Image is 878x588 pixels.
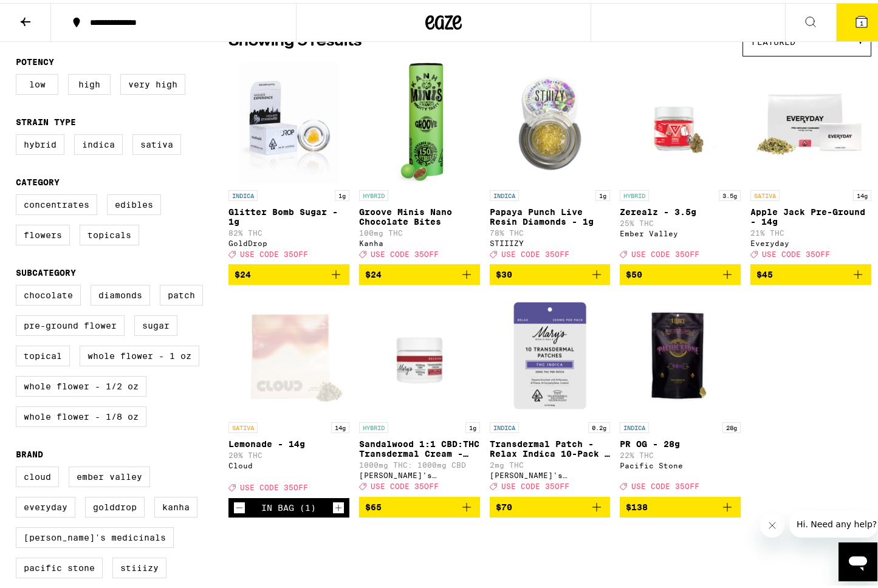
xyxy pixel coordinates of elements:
button: Add to bag [359,494,480,514]
label: Patch [160,282,203,303]
label: Sugar [134,312,177,333]
label: Low [16,71,58,92]
iframe: Message from company [789,508,877,535]
label: Sativa [132,131,181,152]
p: INDICA [228,187,258,198]
iframe: Close message [760,510,784,535]
p: 78% THC [490,226,611,234]
img: Mary's Medicinals - Sandalwood 1:1 CBD:THC Transdermal Cream - 1000mg [359,292,480,413]
label: Whole Flower - 1/8 oz [16,403,146,424]
label: Pacific Stone [16,555,103,575]
span: $50 [626,267,642,276]
p: Lemonade - 14g [228,436,349,446]
a: Open page for Transdermal Patch - Relax Indica 10-Pack - 200mg from Mary's Medicinals [490,292,611,493]
p: 1000mg THC: 1000mg CBD [359,458,480,466]
label: Whole Flower - 1 oz [80,343,199,363]
div: Everyday [750,236,871,244]
span: USE CODE 35OFF [501,480,569,488]
label: Kanha [154,494,197,514]
p: 25% THC [620,216,741,224]
div: Pacific Stone [620,459,741,467]
p: INDICA [620,419,649,430]
p: 82% THC [228,226,349,234]
p: HYBRID [620,187,649,198]
label: Flowers [16,222,70,242]
label: [PERSON_NAME]'s Medicinals [16,524,174,545]
p: HYBRID [359,187,388,198]
p: 0.2g [588,419,610,430]
p: PR OG - 28g [620,436,741,446]
span: USE CODE 35OFF [762,247,830,255]
p: 3.5g [719,187,741,198]
img: STIIIZY - Papaya Punch Live Resin Diamonds - 1g [490,60,611,181]
button: Add to bag [490,261,611,282]
span: USE CODE 35OFF [631,247,699,255]
label: Concentrates [16,191,97,212]
button: Add to bag [620,261,741,282]
p: 1g [335,187,349,198]
legend: Potency [16,54,54,64]
span: $70 [496,499,512,509]
img: GoldDrop - Glitter Bomb Sugar - 1g [239,60,339,181]
p: Transdermal Patch - Relax Indica 10-Pack - 200mg [490,436,611,456]
label: Indica [74,131,123,152]
p: INDICA [490,187,519,198]
label: Pre-ground Flower [16,312,125,333]
label: STIIIZY [112,555,166,575]
legend: Category [16,174,60,184]
a: Open page for Groove Minis Nano Chocolate Bites from Kanha [359,60,480,261]
span: USE CODE 35OFF [501,247,569,255]
a: Open page for Sandalwood 1:1 CBD:THC Transdermal Cream - 1000mg from Mary's Medicinals [359,292,480,493]
p: 14g [331,419,349,430]
label: Cloud [16,463,59,484]
p: INDICA [490,419,519,430]
iframe: Button to launch messaging window [839,539,877,578]
label: Everyday [16,494,75,514]
p: SATIVA [228,419,258,430]
p: 22% THC [620,448,741,456]
p: 100mg THC [359,226,480,234]
p: Glitter Bomb Sugar - 1g [228,204,349,224]
p: 2mg THC [490,458,611,466]
p: 20% THC [228,448,349,456]
label: GoldDrop [85,494,145,514]
span: USE CODE 35OFF [240,247,308,255]
legend: Subcategory [16,265,76,275]
img: Mary's Medicinals - Transdermal Patch - Relax Indica 10-Pack - 200mg [490,292,611,413]
a: Open page for PR OG - 28g from Pacific Stone [620,292,741,493]
span: USE CODE 35OFF [371,247,439,255]
button: Add to bag [228,261,349,282]
legend: Strain Type [16,114,76,124]
span: USE CODE 35OFF [371,480,439,488]
a: Open page for Glitter Bomb Sugar - 1g from GoldDrop [228,60,349,261]
span: USE CODE 35OFF [631,480,699,488]
p: 1g [465,419,480,430]
p: 14g [853,187,871,198]
label: Whole Flower - 1/2 oz [16,373,146,394]
span: $138 [626,499,648,509]
span: $24 [365,267,382,276]
label: Topicals [80,222,139,242]
p: 21% THC [750,226,871,234]
p: Sandalwood 1:1 CBD:THC Transdermal Cream - 1000mg [359,436,480,456]
p: HYBRID [359,419,388,430]
p: Papaya Punch Live Resin Diamonds - 1g [490,204,611,224]
div: [PERSON_NAME]'s Medicinals [490,468,611,476]
div: Ember Valley [620,227,741,234]
label: Ember Valley [69,463,150,484]
button: Decrement [233,499,245,511]
span: $45 [756,267,773,276]
img: Pacific Stone - PR OG - 28g [620,292,741,413]
label: Topical [16,343,70,363]
a: Open page for Apple Jack Pre-Ground - 14g from Everyday [750,60,871,261]
div: In Bag (1) [261,500,316,510]
div: GoldDrop [228,236,349,244]
div: [PERSON_NAME]'s Medicinals [359,468,480,476]
label: Diamonds [91,282,150,303]
button: Increment [332,499,345,511]
button: Add to bag [620,494,741,514]
p: Zerealz - 3.5g [620,204,741,214]
span: $65 [365,499,382,509]
label: Very High [120,71,185,92]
